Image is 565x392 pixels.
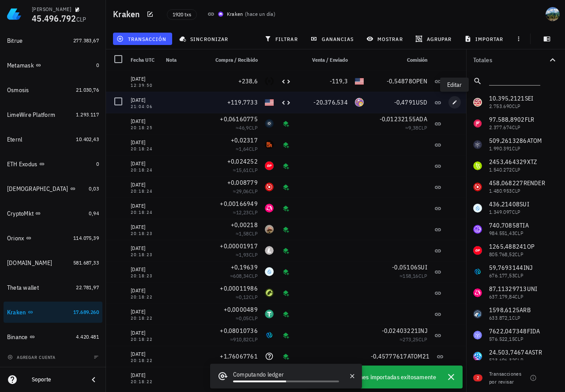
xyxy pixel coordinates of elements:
[239,124,249,131] span: 46,9
[4,55,102,76] a: Metamask 0
[236,188,249,194] span: 29,06
[265,246,274,255] div: LTC-icon
[131,307,159,316] div: [DATE]
[7,309,26,316] div: Kraken
[265,183,274,191] div: RENDER-icon
[32,6,71,13] div: [PERSON_NAME]
[236,315,258,321] span: ≈
[205,49,261,71] div: Compra / Recibido
[249,209,258,216] span: CLP
[131,329,159,337] div: [DATE]
[173,10,191,19] span: 1920 txs
[96,161,99,167] span: 0
[236,230,258,237] span: ≈
[249,294,258,300] span: CLP
[131,117,159,126] div: [DATE]
[118,35,166,42] span: transacción
[76,86,99,93] span: 21.030,76
[131,380,159,384] div: 20:18:22
[418,327,427,335] span: INJ
[131,231,159,236] div: 20:18:23
[408,124,418,131] span: 9,38
[249,167,258,173] span: CLP
[245,10,275,19] span: ( )
[313,98,348,106] span: -20.376,534
[4,153,102,175] a: ETH Exodus 0
[220,115,258,123] span: +0,06160775
[231,136,258,144] span: +0,02317
[363,33,408,45] button: mostrar
[239,146,249,152] span: 1,64
[4,326,102,347] a: Binance 4.420.481
[131,265,159,274] div: [DATE]
[131,337,159,342] div: 20:18:22
[249,230,258,237] span: CLP
[233,336,249,343] span: 910,82
[113,33,172,45] button: transacción
[220,242,258,250] span: +0,00001917
[403,336,418,343] span: 273,25
[249,124,258,131] span: CLP
[89,185,99,192] span: 0,03
[227,157,258,165] span: +0,024252
[7,259,52,267] div: [DOMAIN_NAME]
[131,274,159,278] div: 20:18:23
[76,15,87,23] span: CLP
[131,210,159,215] div: 20:18:24
[295,49,351,71] div: Venta / Enviado
[131,295,159,299] div: 20:18:22
[162,49,205,71] div: Nota
[233,273,249,279] span: 608,34
[131,105,159,109] div: 21:04:06
[4,302,102,323] a: Kraken 17.689.260
[220,327,258,335] span: +0,08010736
[236,294,258,300] span: ≈
[418,336,427,343] span: CLP
[265,225,274,234] div: WIF-icon
[239,294,249,300] span: 0,12
[7,7,21,21] img: LedgiFi
[5,353,60,362] button: agregar cuenta
[7,333,28,341] div: Binance
[407,352,430,360] span: ATOM21
[113,7,144,21] h1: Kraken
[7,210,34,217] div: CryptoMkt
[131,316,159,321] div: 20:18:22
[7,136,23,143] div: Eternl
[265,288,274,297] div: USDG-icon
[307,33,359,45] button: ganancias
[131,138,159,147] div: [DATE]
[392,263,418,271] span: -0,05106
[380,115,416,123] span: -0,01232155
[131,83,159,88] div: 12:39:50
[89,210,99,217] span: 0,94
[131,75,159,83] div: [DATE]
[460,33,509,45] button: importar
[131,358,159,363] div: 20:18:22
[7,161,38,168] div: ETH Exodus
[131,56,154,63] span: Fecha UTC
[4,104,102,125] a: LimeWire Platform 1.293.117
[330,77,348,85] span: -119,3
[4,178,102,199] a: [DEMOGRAPHIC_DATA] 0,03
[265,98,274,107] div: USD-icon
[387,77,412,85] span: -0,54878
[73,37,99,44] span: 277.383,67
[249,188,258,194] span: CLP
[231,221,258,229] span: +0,00218
[76,284,99,291] span: 22.781,97
[218,11,223,17] img: krakenfx
[4,203,102,224] a: CryptoMkt 0,94
[371,352,407,360] span: -0,45777617
[224,306,258,314] span: +0,0000489
[227,98,258,106] span: +119,7733
[489,370,526,386] div: Transacciones por revisar
[131,253,159,257] div: 20:18:23
[236,251,258,258] span: ≈
[265,310,274,318] div: USDT-icon
[249,251,258,258] span: CLP
[32,12,76,24] span: 45.496.792
[238,77,258,85] span: +238,6
[73,235,99,241] span: 114.075,39
[131,96,159,105] div: [DATE]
